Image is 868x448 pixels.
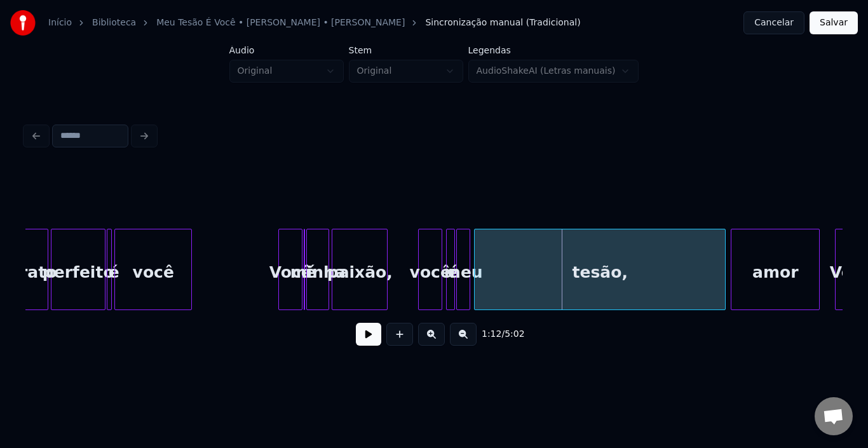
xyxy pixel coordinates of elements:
span: Sincronização manual (Tradicional) [425,17,580,29]
label: Legendas [468,46,639,55]
a: Bate-papo aberto [815,397,853,435]
a: Biblioteca [92,17,136,29]
nav: breadcrumb [48,17,581,29]
a: Meu Tesão É Você • [PERSON_NAME] • [PERSON_NAME] [156,17,405,29]
img: youka [10,10,36,36]
span: 5:02 [505,328,524,341]
div: / [482,328,512,341]
label: Áudio [229,46,344,55]
a: Início [48,17,72,29]
button: Cancelar [743,11,804,34]
label: Stem [349,46,463,55]
button: Salvar [810,11,858,34]
span: 1:12 [482,328,501,341]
